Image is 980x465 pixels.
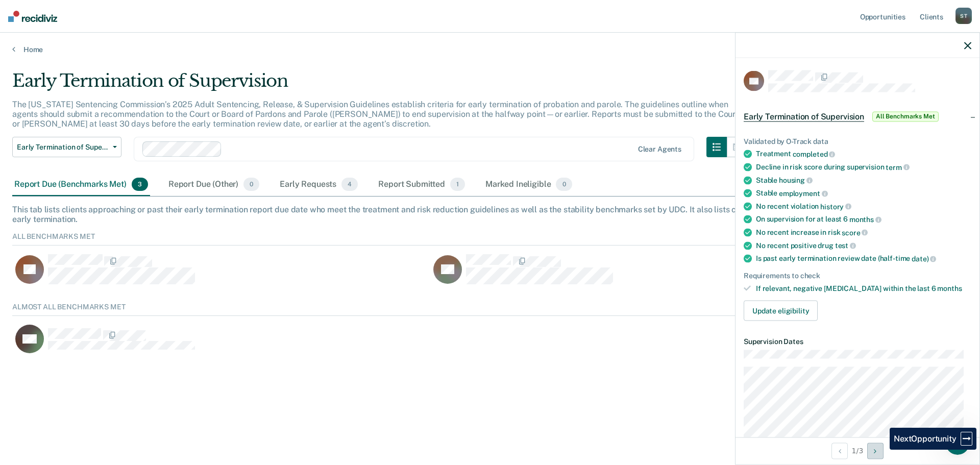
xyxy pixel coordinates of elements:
span: months [849,215,881,224]
span: 3 [132,178,148,191]
span: test [835,241,856,250]
div: Report Due (Other) [166,174,261,196]
span: housing [779,176,813,184]
div: Is past early termination review date (half-time [756,254,971,263]
span: date) [912,255,936,263]
div: S T [955,8,972,24]
div: Early Termination of Supervision [12,70,747,100]
span: employment [779,189,827,198]
div: Clear agents [638,145,681,154]
iframe: Intercom live chat [945,430,970,455]
span: Early Termination of Supervision [17,143,109,152]
div: Stable [756,176,971,185]
div: Decline in risk score during supervision [756,163,971,172]
a: Home [12,45,968,54]
span: 0 [243,178,259,191]
div: Validated by O-Track data [744,137,971,145]
span: score [842,228,868,236]
div: On supervision for at least 6 [756,215,971,224]
div: No recent violation [756,202,971,211]
span: 0 [556,178,572,191]
div: No recent increase in risk [756,228,971,237]
div: Almost All Benchmarks Met [12,303,968,316]
div: Requirements to check [744,271,971,280]
div: CaseloadOpportunityCell-56855 [12,324,848,365]
span: 4 [341,178,358,191]
button: Previous Opportunity [831,443,848,459]
p: The [US_STATE] Sentencing Commission’s 2025 Adult Sentencing, Release, & Supervision Guidelines e... [12,100,739,129]
dt: Supervision Dates [744,337,971,346]
span: completed [793,150,836,158]
span: history [820,202,851,210]
div: If relevant, negative [MEDICAL_DATA] within the last 6 [756,284,971,292]
div: Marked Ineligible [483,174,574,196]
div: Stable [756,189,971,198]
div: Report Due (Benchmarks Met) [12,174,150,196]
span: All Benchmarks Met [872,111,939,121]
div: All Benchmarks Met [12,232,968,246]
div: CaseloadOpportunityCell-248295 [430,254,848,295]
button: Next Opportunity [867,443,884,459]
div: Report Submitted [376,174,467,196]
button: Update eligibility [744,301,818,321]
div: Early Termination of SupervisionAll Benchmarks Met [736,100,979,133]
span: 1 [450,178,465,191]
span: months [937,284,962,292]
div: 1 / 3 [736,437,979,464]
div: Early Requests [278,174,360,196]
span: Early Termination of Supervision [744,111,864,121]
div: CaseloadOpportunityCell-236566 [12,254,430,295]
div: Treatment [756,150,971,159]
span: term [886,163,909,171]
div: No recent positive drug [756,241,971,250]
div: This tab lists clients approaching or past their early termination report due date who meet the t... [12,205,968,224]
img: Recidiviz [8,11,57,22]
